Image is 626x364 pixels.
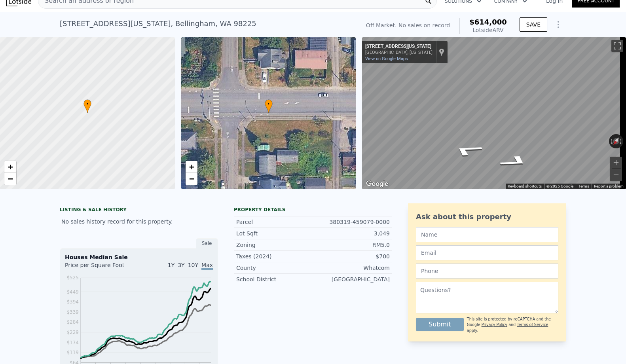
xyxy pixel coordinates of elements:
button: Reset the view [609,134,622,149]
img: Google [364,179,390,189]
a: Terms (opens in new tab) [578,184,589,188]
input: Email [416,245,558,260]
span: − [8,174,13,184]
button: Submit [416,318,464,331]
span: • [83,100,91,108]
button: Rotate clockwise [619,134,624,148]
a: Zoom in [4,161,16,173]
div: $700 [313,252,390,260]
a: Zoom out [186,173,197,185]
div: This site is protected by reCAPTCHA and the Google and apply. [467,317,558,334]
span: + [189,162,194,172]
span: − [189,174,194,184]
a: View on Google Maps [365,56,408,61]
div: School District [236,275,313,283]
div: LISTING & SALE HISTORY [60,207,218,214]
span: Max [201,262,213,270]
div: • [83,99,91,113]
div: Zoning [236,241,313,249]
path: Go East, Alabama St [439,141,496,160]
input: Name [416,227,558,242]
button: Zoom in [610,157,622,169]
div: County [236,264,313,272]
tspan: $229 [66,330,79,335]
tspan: $525 [66,275,79,281]
path: Go West, Alabama St [487,152,544,171]
div: [GEOGRAPHIC_DATA], [US_STATE] [365,50,433,55]
a: Privacy Policy [482,322,507,327]
div: Price per Square Foot [65,261,139,274]
div: • [265,99,273,113]
div: [STREET_ADDRESS][US_STATE] [365,44,433,50]
a: Open this area in Google Maps (opens a new window) [364,179,390,189]
div: Taxes (2024) [236,252,313,260]
span: • [265,100,273,108]
div: 380319-459079-0000 [313,218,390,226]
span: 1Y [168,262,175,268]
div: Lotside ARV [469,26,507,34]
tspan: $449 [66,289,79,295]
div: Sale [196,238,218,248]
input: Phone [416,264,558,279]
div: Parcel [236,218,313,226]
div: Property details [234,207,392,213]
tspan: $394 [66,299,79,305]
span: 3Y [178,262,184,268]
a: Terms of Service [517,322,548,327]
div: Ask about this property [416,211,558,222]
span: © 2025 Google [546,184,573,188]
button: SAVE [520,17,547,32]
div: 3,049 [313,229,390,237]
tspan: $174 [66,340,79,345]
div: Lot Sqft [236,229,313,237]
div: Street View [362,37,626,189]
span: $614,000 [469,18,507,26]
a: Zoom out [4,173,16,185]
div: Off Market. No sales on record [366,21,450,29]
a: Zoom in [186,161,197,173]
div: No sales history record for this property. [60,214,218,229]
div: Map [362,37,626,189]
div: Whatcom [313,264,390,272]
span: + [8,162,13,172]
span: 10Y [188,262,198,268]
tspan: $119 [66,350,79,355]
div: [GEOGRAPHIC_DATA] [313,275,390,283]
button: Rotate counterclockwise [609,134,613,148]
button: Toggle fullscreen view [611,40,623,52]
button: Zoom out [610,169,622,181]
button: Keyboard shortcuts [508,184,542,189]
tspan: $339 [66,309,79,315]
button: Show Options [550,17,566,32]
div: [STREET_ADDRESS][US_STATE] , Bellingham , WA 98225 [60,18,256,29]
div: RM5.0 [313,241,390,249]
div: Houses Median Sale [65,253,213,261]
tspan: $284 [66,319,79,325]
a: Report a problem [594,184,624,188]
a: Show location on map [439,48,444,57]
